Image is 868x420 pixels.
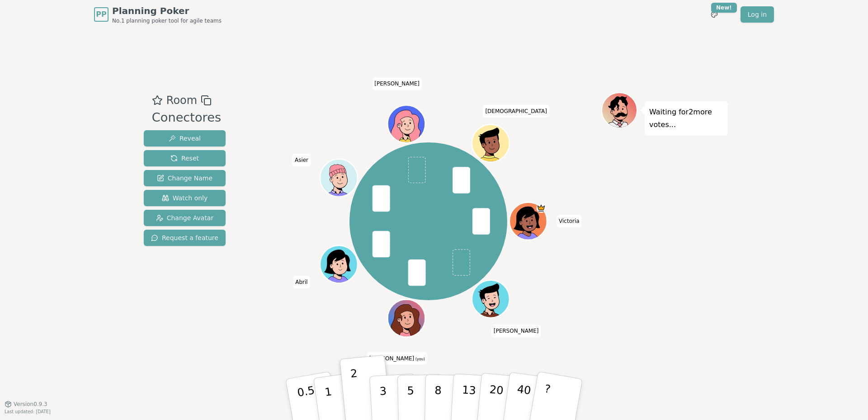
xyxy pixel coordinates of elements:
[170,154,199,163] span: Reset
[5,409,51,414] span: Last updated: [DATE]
[491,325,541,338] span: Click to change your name
[350,367,362,416] p: 2
[169,134,201,143] span: Reveal
[14,401,47,408] span: Version 0.9.3
[292,154,311,166] span: Click to change your name
[144,210,226,226] button: Change Avatar
[112,17,222,24] span: No.1 planning poker tool for agile teams
[388,301,424,336] button: Click to change your avatar
[557,215,582,227] span: Click to change your name
[152,109,221,127] div: Conectores
[144,230,226,246] button: Request a feature
[152,92,163,109] button: Add as favourite
[706,6,722,23] button: New!
[144,170,226,186] button: Change Name
[96,9,106,20] span: PP
[711,3,737,13] div: New!
[741,6,774,23] a: Log in
[94,5,222,24] a: PPPlanning PokerNo.1 planning poker tool for agile teams
[112,5,222,17] span: Planning Poker
[367,352,427,365] span: Click to change your name
[156,213,214,222] span: Change Avatar
[536,203,546,213] span: Victoria is the host
[162,193,208,203] span: Watch only
[649,106,723,131] p: Waiting for 2 more votes...
[166,92,197,109] span: Room
[483,105,549,118] span: Click to change your name
[5,401,47,408] button: Version0.9.3
[372,78,422,90] span: Click to change your name
[144,150,226,166] button: Reset
[157,174,212,183] span: Change Name
[293,276,310,288] span: Click to change your name
[144,130,226,146] button: Reveal
[414,357,425,361] span: (you)
[151,233,218,242] span: Request a feature
[144,190,226,206] button: Watch only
